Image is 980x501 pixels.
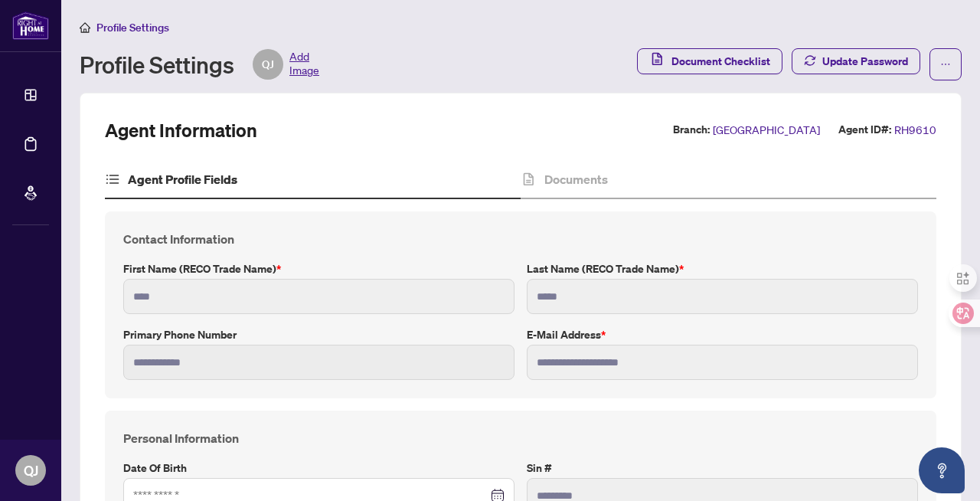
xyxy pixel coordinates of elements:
span: Profile Settings [96,21,169,34]
span: Document Checklist [671,49,770,74]
span: RH9610 [894,121,936,139]
span: Add Image [289,49,319,80]
label: Primary Phone Number [123,326,514,343]
label: Last Name (RECO Trade Name) [527,260,918,277]
label: Sin # [527,460,918,476]
label: Date of Birth [123,460,514,476]
h4: Contact Information [123,230,918,248]
span: Update Password [822,49,908,74]
label: Agent ID#: [838,121,891,139]
span: [GEOGRAPHIC_DATA] [713,121,820,139]
label: Branch: [673,121,710,139]
span: home [80,22,90,33]
h4: Agent Profile Fields [128,170,237,188]
img: logo [12,11,49,40]
span: QJ [24,460,38,481]
button: Update Password [792,48,920,74]
h4: Personal Information [123,429,918,447]
button: Document Checklist [637,48,782,74]
div: Profile Settings [80,49,319,80]
h4: Documents [544,170,608,188]
label: E-mail Address [527,326,918,343]
span: ellipsis [940,59,951,70]
span: QJ [262,56,274,73]
button: Open asap [919,447,965,493]
h2: Agent Information [105,118,257,142]
label: First Name (RECO Trade Name) [123,260,514,277]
